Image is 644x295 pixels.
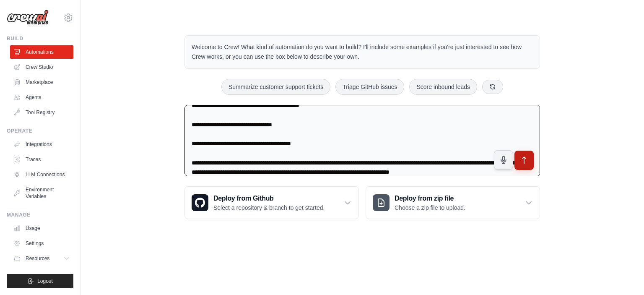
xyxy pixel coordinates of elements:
[10,153,73,166] a: Traces
[7,274,73,288] button: Logout
[409,79,477,95] button: Score inbound leads
[213,204,325,212] p: Select a repository & branch to get started.
[10,60,73,74] a: Crew Studio
[10,45,73,59] a: Automations
[602,255,644,295] iframe: Chat Widget
[213,193,325,204] h3: Deploy from Github
[10,183,73,203] a: Environment Variables
[395,204,465,212] p: Choose a zip file to upload.
[26,255,49,262] span: Resources
[10,252,73,265] button: Resources
[10,138,73,151] a: Integrations
[10,237,73,250] a: Settings
[602,255,644,295] div: Widget de chat
[10,76,73,89] a: Marketplace
[10,222,73,235] a: Usage
[10,168,73,181] a: LLM Connections
[10,91,73,104] a: Agents
[7,128,73,134] div: Operate
[192,42,533,62] p: Welcome to Crew! What kind of automation do you want to build? I'll include some examples if you'...
[335,79,404,95] button: Triage GitHub issues
[37,278,53,285] span: Logout
[7,35,73,42] div: Build
[7,10,49,26] img: Logo
[7,211,73,218] div: Manage
[221,79,330,95] button: Summarize customer support tickets
[10,106,73,119] a: Tool Registry
[395,193,465,204] h3: Deploy from zip file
